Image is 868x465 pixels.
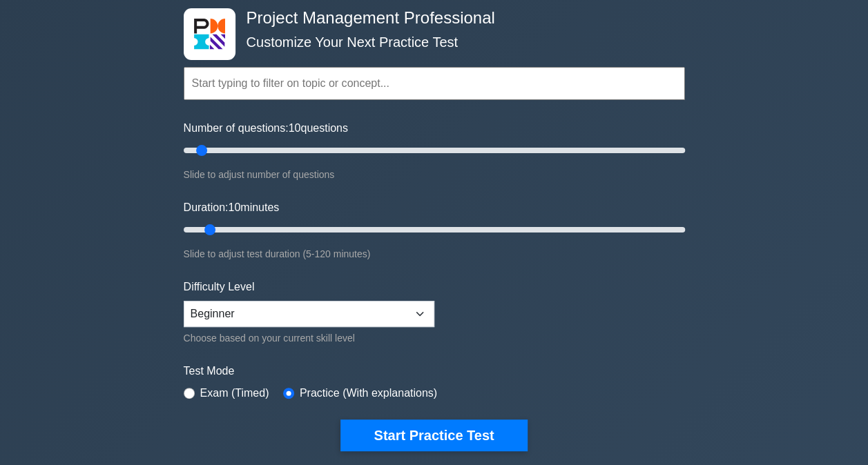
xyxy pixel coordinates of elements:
span: 10 [228,201,240,213]
label: Difficulty Level [184,279,255,295]
label: Exam (Timed) [200,385,269,402]
button: Start Practice Test [340,419,527,451]
div: Slide to adjust test duration (5-120 minutes) [184,246,685,262]
label: Number of questions: questions [184,120,348,137]
span: 10 [289,122,301,134]
div: Slide to adjust number of questions [184,166,685,183]
label: Practice (With explanations) [300,385,437,402]
h4: Project Management Professional [241,8,617,28]
div: Choose based on your current skill level [184,330,434,346]
label: Duration: minutes [184,199,280,216]
input: Start typing to filter on topic or concept... [184,67,685,100]
label: Test Mode [184,363,685,379]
